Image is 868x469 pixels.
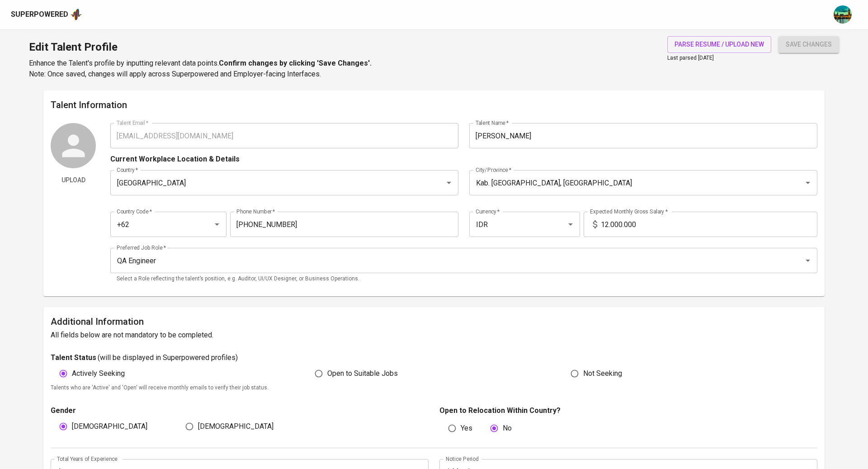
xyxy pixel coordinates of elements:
p: Open to Relocation Within Country? [439,405,817,416]
span: Open to Suitable Jobs [327,368,398,379]
img: a5d44b89-0c59-4c54-99d0-a63b29d42bd3.jpg [834,5,852,24]
button: parse resume / upload new [667,36,771,53]
button: save changes [778,36,839,53]
p: ( will be displayed in Superpowered profiles ) [98,352,238,363]
span: Not Seeking [583,368,622,379]
button: Open [564,218,577,231]
div: Superpowered [11,9,68,20]
span: [DEMOGRAPHIC_DATA] [72,421,147,432]
h6: All fields below are not mandatory to be completed. [51,329,817,341]
p: Select a Role reflecting the talent’s position, e.g. Auditor, UI/UX Designer, or Business Operati... [117,275,811,284]
button: Open [802,176,814,189]
p: Talents who are 'Active' and 'Open' will receive monthly emails to verify their job status. [51,384,817,393]
p: Gender [51,405,429,416]
span: Last parsed [DATE] [667,55,714,61]
b: Confirm changes by clicking 'Save Changes'. [219,59,372,67]
button: Open [211,218,223,231]
h6: Additional Information [51,314,817,329]
p: Talent Status [51,352,96,363]
h6: Talent Information [51,98,817,112]
a: Superpoweredapp logo [11,8,82,21]
button: Upload [51,172,96,189]
p: Current Workplace Location & Details [110,154,240,165]
span: Yes [461,423,472,434]
span: [DEMOGRAPHIC_DATA] [198,421,274,432]
span: Actively Seeking [72,368,125,379]
button: Open [802,254,814,267]
span: No [503,423,512,434]
p: Enhance the Talent's profile by inputting relevant data points. Note: Once saved, changes will ap... [29,58,372,80]
span: Upload [54,175,92,186]
img: app logo [70,8,82,21]
h1: Edit Talent Profile [29,36,372,58]
button: Open [443,176,455,189]
span: save changes [786,39,832,50]
span: parse resume / upload new [675,39,764,50]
